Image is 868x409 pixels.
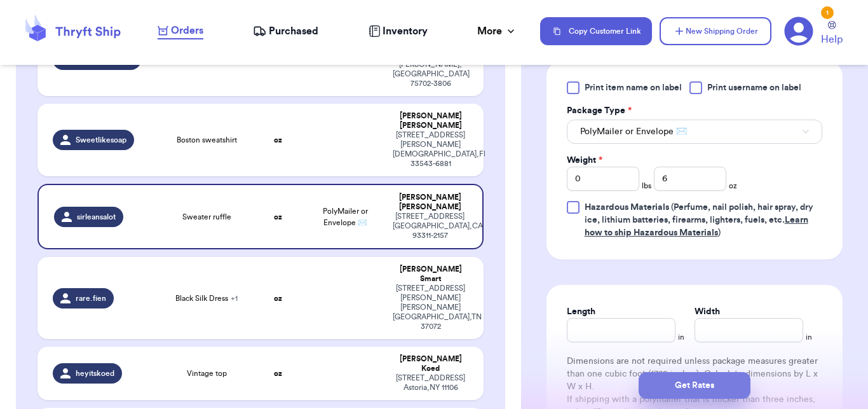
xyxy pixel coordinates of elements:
span: Black Silk Dress [175,293,238,303]
span: lbs [642,181,651,191]
div: 1019 Bellaire Dr [PERSON_NAME] , [GEOGRAPHIC_DATA] 75702-3806 [393,50,468,88]
button: Copy Customer Link [540,17,652,45]
div: [PERSON_NAME] Koed [393,354,468,373]
span: Purchased [269,24,318,39]
span: Sweetlikesoap [76,135,126,145]
a: Help [821,21,843,47]
a: Inventory [369,24,428,39]
div: More [477,24,517,39]
label: Length [567,305,595,318]
div: [STREET_ADDRESS][PERSON_NAME][PERSON_NAME] [GEOGRAPHIC_DATA] , TN 37072 [393,284,468,331]
span: Vintage top [187,368,227,378]
span: Boston sweatshirt [177,135,237,145]
span: (Perfume, nail polish, hair spray, dry ice, lithium batteries, firearms, lighters, fuels, etc. ) [585,203,813,237]
span: Hazardous Materials [585,203,669,212]
div: [STREET_ADDRESS] [GEOGRAPHIC_DATA] , CA 93311-2157 [393,212,467,240]
span: Print username on label [707,81,801,94]
div: [PERSON_NAME] Smart [393,265,468,284]
strong: oz [274,370,282,377]
span: Orders [171,23,203,38]
span: Print item name on label [585,81,682,94]
strong: oz [274,213,282,221]
div: [STREET_ADDRESS] [PERSON_NAME][DEMOGRAPHIC_DATA] , FL 33543-6881 [393,130,468,169]
label: Package Type [567,104,632,117]
button: New Shipping Order [660,17,771,45]
label: Width [695,305,720,318]
a: Purchased [253,24,318,39]
strong: oz [274,295,282,302]
div: [PERSON_NAME] [PERSON_NAME] [393,193,467,212]
span: oz [729,181,737,191]
span: heyitskoed [76,368,114,378]
a: Orders [158,23,203,39]
span: sirleansalot [77,212,116,222]
div: [PERSON_NAME] [PERSON_NAME] [393,111,468,130]
span: Inventory [383,24,428,39]
label: Weight [567,154,602,167]
button: Get Rates [639,372,750,399]
strong: oz [274,136,282,144]
span: + 1 [231,295,238,302]
span: PolyMailer or Envelope ✉️ [323,207,368,226]
span: PolyMailer or Envelope ✉️ [580,125,687,138]
div: [STREET_ADDRESS] Astoria , NY 11106 [393,373,468,392]
span: Help [821,32,843,47]
button: PolyMailer or Envelope ✉️ [567,120,822,144]
span: Sweater ruffle [182,212,231,222]
a: 1 [784,17,813,46]
span: in [806,332,812,342]
span: in [678,332,684,342]
div: 1 [821,6,834,19]
span: rare.fien [76,293,106,303]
